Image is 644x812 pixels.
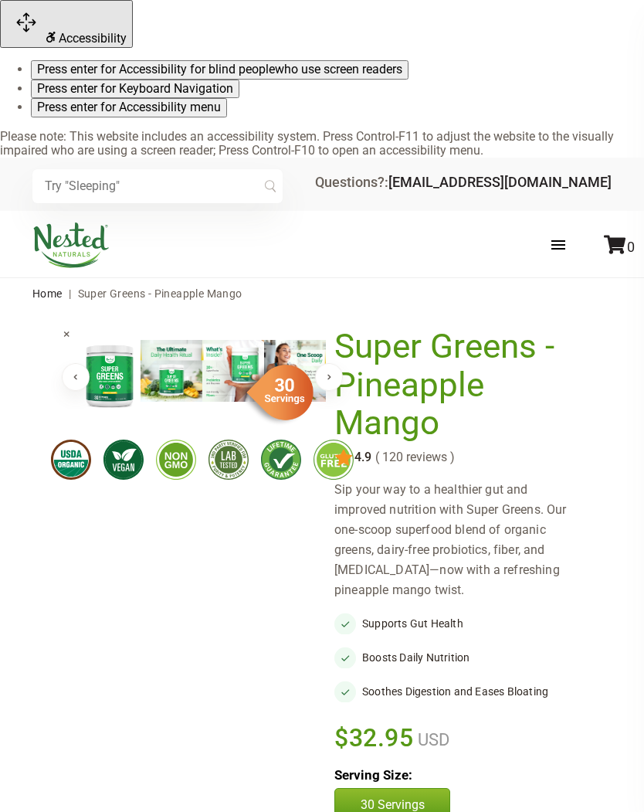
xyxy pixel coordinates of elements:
img: usdaorganic [51,440,91,480]
span: 0 [627,239,635,255]
li: Boosts Daily Nutrition [334,647,581,668]
img: Super Greens - Pineapple Mango [264,340,326,402]
button: Next [315,363,343,391]
img: vegan [103,440,144,480]
span: who use screen readers [275,62,402,76]
div: Questions?: [315,175,612,189]
span: Super Greens - Pineapple Mango [78,287,242,300]
div: Sip your way to a healthier gut and improved nutrition with Super Greens. Our one-scoop superfood... [334,480,581,600]
img: glutenfree [314,440,354,480]
span: 4.9 [353,450,371,464]
b: Serving Size: [334,767,412,783]
button: Press enter for Accessibility for blind peoplewho use screen readers [31,60,408,79]
a: 0 [604,239,635,255]
li: Soothes Digestion and Eases Bloating [334,681,581,702]
h1: Super Greens - Pineapple Mango [334,328,573,443]
input: Try "Sleeping" [32,169,283,203]
img: lifetimeguarantee [261,440,301,480]
span: USD [414,730,449,749]
img: star.svg [334,449,353,467]
img: gmofree [156,440,196,480]
img: Super Greens - Pineapple Mango [202,340,264,402]
button: Previous [62,363,90,391]
img: sg-servings-30.png [236,359,314,426]
span: Accessibility [59,31,127,46]
span: ( 120 reviews ) [371,450,455,464]
img: Nested Naturals [32,223,110,268]
nav: breadcrumbs [32,278,612,309]
img: Super Greens - Pineapple Mango [141,340,202,402]
span: $32.95 [334,721,414,755]
button: Press enter for Keyboard Navigation [31,80,239,98]
button: Press enter for Accessibility menu [31,98,227,117]
span: | [65,287,75,300]
a: Home [32,287,63,300]
li: Supports Gut Health [334,613,581,634]
img: thirdpartytested [208,440,249,480]
span: × [63,327,70,341]
a: [EMAIL_ADDRESS][DOMAIN_NAME] [388,174,612,190]
img: Super Greens - Pineapple Mango [79,340,141,411]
